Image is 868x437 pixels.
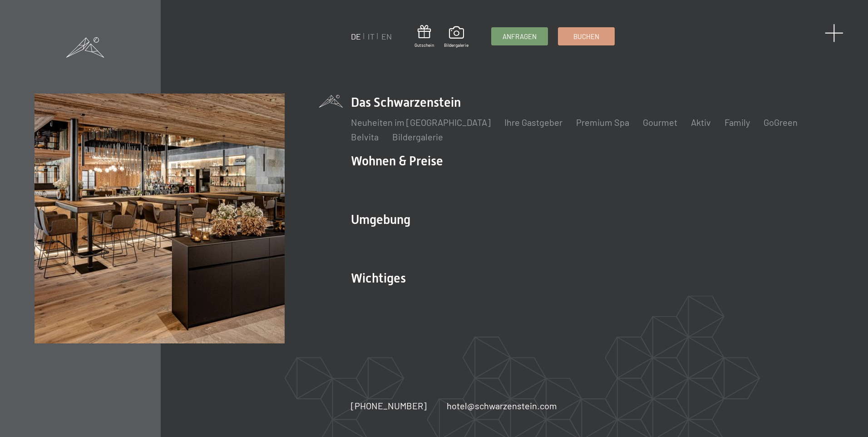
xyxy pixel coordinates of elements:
a: Ihre Gastgeber [504,117,562,128]
span: Bildergalerie [444,42,469,48]
span: [PHONE_NUMBER] [351,400,427,411]
a: Family [725,117,750,128]
a: EN [381,31,392,41]
a: Belvita [351,131,379,142]
a: Gutschein [414,25,434,48]
span: Anfragen [503,32,537,41]
a: hotel@schwarzenstein.com [447,399,557,412]
a: Premium Spa [576,117,629,128]
a: Buchen [558,28,614,45]
a: Bildergalerie [392,131,443,142]
a: Neuheiten im [GEOGRAPHIC_DATA] [351,117,491,128]
a: Gourmet [643,117,677,128]
span: Gutschein [414,42,434,48]
a: Aktiv [691,117,711,128]
a: Bildergalerie [444,26,469,48]
a: IT [368,31,375,41]
a: GoGreen [764,117,798,128]
a: [PHONE_NUMBER] [351,399,427,412]
a: DE [351,31,361,41]
span: Buchen [573,32,599,41]
a: Anfragen [492,28,547,45]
